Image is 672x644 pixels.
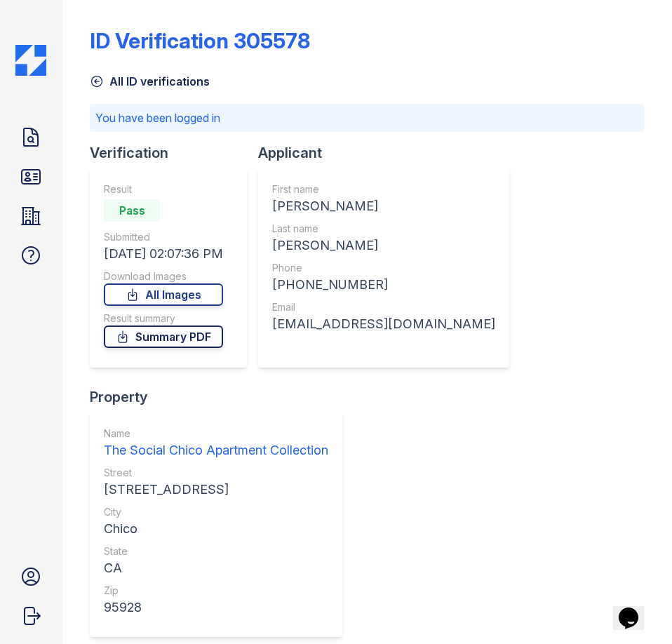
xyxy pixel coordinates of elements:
div: Zip [104,584,328,598]
div: [DATE] 02:07:36 PM [104,244,223,264]
div: Submitted [104,230,223,244]
div: CA [104,558,328,578]
div: Last name [272,222,495,236]
div: [EMAIL_ADDRESS][DOMAIN_NAME] [272,314,495,334]
div: Applicant [258,143,520,163]
img: CE_Icon_Blue-c292c112584629df590d857e76928e9f676e5b41ef8f769ba2f05ee15b207248.png [15,45,46,76]
div: Phone [272,261,495,275]
div: [PERSON_NAME] [272,196,495,216]
a: Name The Social Chico Apartment Collection [104,427,328,460]
div: Result summary [104,311,223,326]
a: All Images [104,283,223,306]
div: Name [104,427,328,441]
div: Result [104,182,223,196]
div: Property [90,387,354,407]
div: [STREET_ADDRESS] [104,480,328,499]
div: ID Verification 305578 [90,28,310,53]
div: Pass [104,199,160,222]
a: Summary PDF [104,326,223,348]
div: 95928 [104,598,328,617]
p: You have been logged in [95,109,638,126]
iframe: chat widget [613,588,658,630]
div: State [104,544,328,558]
div: Chico [104,519,328,539]
div: [PHONE_NUMBER] [272,275,495,295]
a: All ID verifications [90,73,210,90]
div: Download Images [104,269,223,283]
div: Verification [90,143,258,163]
div: [PERSON_NAME] [272,236,495,255]
div: Email [272,300,495,314]
div: The Social Chico Apartment Collection [104,441,328,460]
div: First name [272,182,495,196]
div: Street [104,466,328,480]
div: City [104,505,328,519]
